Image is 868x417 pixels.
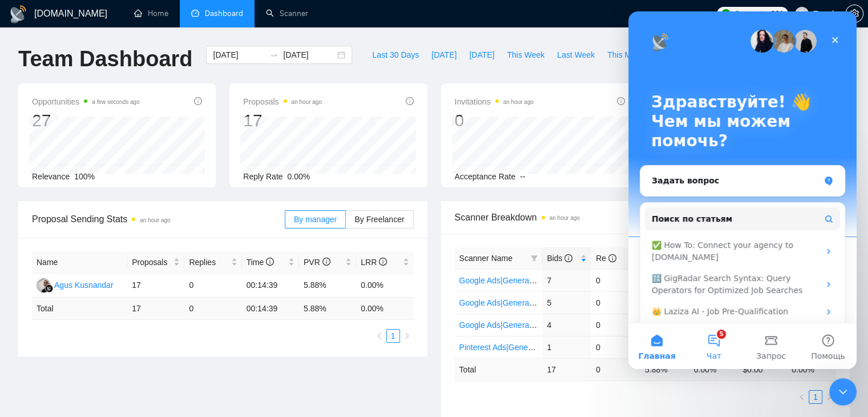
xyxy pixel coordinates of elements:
a: 1 [809,391,822,403]
a: AKAgus Kusnandar [37,280,114,289]
td: 0 [184,274,241,298]
td: 1 [542,336,591,358]
td: 5.88 % [640,358,689,380]
td: 0.00 % [356,298,413,320]
span: right [826,394,833,400]
td: 0.00 % [689,358,738,380]
span: PVR [304,258,330,267]
span: info-circle [266,258,274,266]
a: homeHome [134,9,168,18]
span: By manager [294,215,337,224]
button: Last Week [551,46,601,64]
a: Pinterest Ads|General|[GEOGRAPHIC_DATA]+[GEOGRAPHIC_DATA]| [459,343,712,352]
a: 1 [387,330,399,342]
span: filter [528,250,540,267]
td: 0 [591,314,640,336]
a: Google Ads|General|Other World| [459,298,578,307]
img: AK [37,278,51,292]
td: 7 [542,269,591,291]
td: 17 [127,298,184,320]
button: setting [845,5,863,23]
button: [DATE] [425,46,463,64]
div: Agus Kusnandar [54,279,114,291]
span: Time [247,258,274,267]
span: By Freelancer [354,215,404,224]
span: to [269,50,278,59]
td: Total [32,298,127,320]
li: Previous Page [795,390,809,404]
button: right [400,329,414,343]
span: 201 [771,7,784,20]
span: Scanner Name [459,254,512,263]
span: info-circle [608,254,616,262]
td: 0.00 % [787,358,836,380]
span: swap-right [269,50,278,59]
td: 5 [542,291,591,314]
span: info-circle [617,97,625,105]
img: upwork-logo.png [721,9,730,18]
span: [DATE] [431,49,457,61]
td: 5.88 % [299,298,356,320]
span: Reply Rate [243,172,282,181]
span: info-circle [322,258,330,266]
time: an hour ago [140,217,170,223]
button: right [822,390,836,404]
div: 17 [243,110,322,131]
button: left [795,390,809,404]
li: Next Page [822,390,836,404]
a: Google Ads|General|EU+[GEOGRAPHIC_DATA]| [459,276,634,285]
span: Re [596,254,616,263]
iframe: Intercom live chat [628,11,857,369]
time: an hour ago [550,215,580,221]
time: an hour ago [292,99,322,105]
span: left [376,332,383,339]
td: Total [455,358,543,380]
td: $ 0.00 [738,358,787,380]
a: setting [845,9,863,18]
td: 00:14:39 [242,274,299,298]
td: 0 [184,298,241,320]
span: -- [520,172,525,181]
span: Last Week [557,49,595,61]
button: left [373,329,386,343]
a: searchScanner [266,9,308,18]
td: 0 [591,358,640,380]
span: [DATE] [469,49,494,61]
button: Last 30 Days [366,46,425,64]
span: left [798,394,805,400]
span: Replies [189,256,228,268]
div: 27 [32,110,140,131]
li: 1 [809,390,822,404]
span: 100% [74,172,95,181]
td: 0 [591,336,640,358]
span: dashboard [191,9,199,17]
span: info-circle [406,97,414,105]
td: 17 [127,274,184,298]
a: Google Ads|General|[GEOGRAPHIC_DATA]| [459,320,619,330]
span: filter [531,255,538,262]
input: End date [283,49,335,61]
span: Scanner Breakdown [455,210,837,224]
li: 1 [386,329,400,343]
td: 00:14:39 [242,298,299,320]
span: Dashboard [205,9,243,18]
span: LRR [361,258,387,267]
td: 5.88% [299,274,356,298]
span: 0.00% [288,172,310,181]
td: 0 [591,291,640,314]
span: info-circle [194,97,202,105]
img: gigradar-bm.png [45,284,53,292]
